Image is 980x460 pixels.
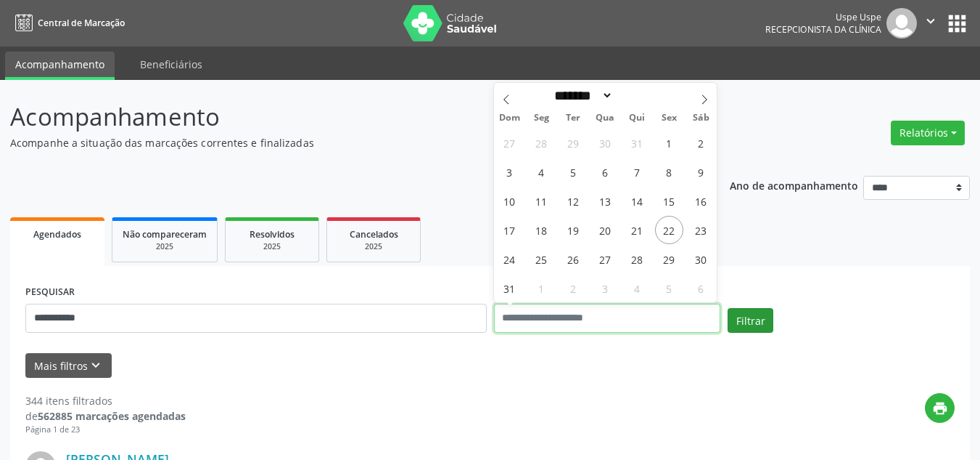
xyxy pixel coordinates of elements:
[10,135,682,150] p: Acompanhe a situação das marcações correntes e finalizadas
[236,241,308,252] div: 2025
[613,88,661,103] input: Year
[591,245,619,273] span: Agosto 27, 2025
[591,216,619,244] span: Agosto 20, 2025
[925,393,955,423] button: print
[10,99,682,135] p: Acompanhamento
[25,393,186,408] div: 344 itens filtrados
[765,23,881,36] span: Recepcionista da clínica
[765,11,881,23] div: Uspe Uspe
[623,274,651,302] span: Setembro 4, 2025
[527,158,556,186] span: Agosto 4, 2025
[559,187,588,215] span: Agosto 12, 2025
[337,241,410,252] div: 2025
[527,245,556,273] span: Agosto 25, 2025
[591,158,619,186] span: Agosto 6, 2025
[559,216,588,244] span: Agosto 19, 2025
[25,424,186,436] div: Página 1 de 23
[655,216,683,244] span: Agosto 22, 2025
[623,187,651,215] span: Agosto 14, 2025
[527,187,556,215] span: Agosto 11, 2025
[495,274,524,302] span: Agosto 31, 2025
[559,274,588,302] span: Setembro 2, 2025
[495,158,524,186] span: Agosto 3, 2025
[38,409,186,423] strong: 562885 marcações agendadas
[589,113,621,123] span: Qua
[917,8,944,39] button: 
[495,187,524,215] span: Agosto 10, 2025
[621,113,653,123] span: Qui
[494,113,526,123] span: Dom
[687,245,715,273] span: Agosto 30, 2025
[655,274,683,302] span: Setembro 5, 2025
[944,11,970,36] button: apps
[5,52,115,80] a: Acompanhamento
[123,228,207,241] span: Não compareceram
[655,158,683,186] span: Agosto 8, 2025
[525,113,557,123] span: Seg
[350,228,398,241] span: Cancelados
[923,13,939,29] i: 
[10,11,125,35] a: Central de Marcação
[655,129,683,157] span: Agosto 1, 2025
[33,228,81,241] span: Agendados
[687,129,715,157] span: Agosto 2, 2025
[730,176,858,194] p: Ano de acompanhamento
[655,245,683,273] span: Agosto 29, 2025
[495,216,524,244] span: Agosto 17, 2025
[527,274,556,302] span: Setembro 1, 2025
[623,158,651,186] span: Agosto 7, 2025
[559,158,588,186] span: Agosto 5, 2025
[550,88,614,103] select: Month
[687,216,715,244] span: Agosto 23, 2025
[591,274,619,302] span: Setembro 3, 2025
[623,245,651,273] span: Agosto 28, 2025
[932,400,948,416] i: print
[250,228,295,241] span: Resolvidos
[130,52,213,77] a: Beneficiários
[687,158,715,186] span: Agosto 9, 2025
[88,358,104,374] i: keyboard_arrow_down
[687,274,715,302] span: Setembro 6, 2025
[687,187,715,215] span: Agosto 16, 2025
[25,281,75,304] label: PESQUISAR
[527,216,556,244] span: Agosto 18, 2025
[886,8,917,39] img: img
[25,353,112,379] button: Mais filtroskeyboard_arrow_down
[123,241,207,252] div: 2025
[25,408,186,424] div: de
[623,129,651,157] span: Julho 31, 2025
[591,129,619,157] span: Julho 30, 2025
[655,187,683,215] span: Agosto 15, 2025
[559,245,588,273] span: Agosto 26, 2025
[527,129,556,157] span: Julho 28, 2025
[685,113,717,123] span: Sáb
[591,187,619,215] span: Agosto 13, 2025
[728,308,773,333] button: Filtrar
[559,129,588,157] span: Julho 29, 2025
[557,113,589,123] span: Ter
[891,121,965,145] button: Relatórios
[495,129,524,157] span: Julho 27, 2025
[653,113,685,123] span: Sex
[38,17,125,29] span: Central de Marcação
[623,216,651,244] span: Agosto 21, 2025
[495,245,524,273] span: Agosto 24, 2025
